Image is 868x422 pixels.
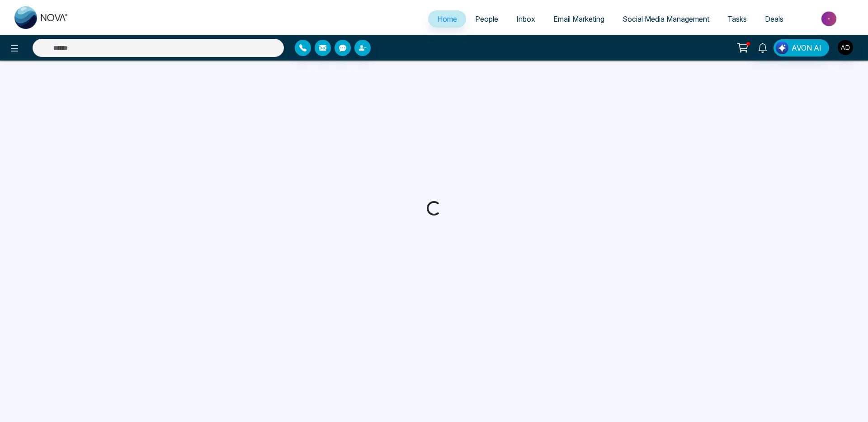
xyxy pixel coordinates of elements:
span: Email Marketing [553,14,604,23]
a: People [466,10,507,28]
img: Lead Flow [776,42,788,54]
img: User Avatar [838,40,853,55]
a: Email Marketing [544,10,613,28]
a: Tasks [718,10,756,28]
span: Home [437,14,457,23]
a: Home [428,10,466,28]
span: AVON AI [792,42,821,53]
span: Social Media Management [623,14,709,23]
a: Deals [756,10,793,28]
a: Inbox [507,10,544,28]
span: Deals [765,14,783,23]
button: AVON AI [774,39,829,56]
span: People [475,14,498,23]
span: Tasks [727,14,747,23]
img: Market-place.gif [797,9,863,29]
span: Inbox [516,14,535,23]
img: Nova CRM Logo [14,6,69,29]
a: Social Media Management [613,10,718,28]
